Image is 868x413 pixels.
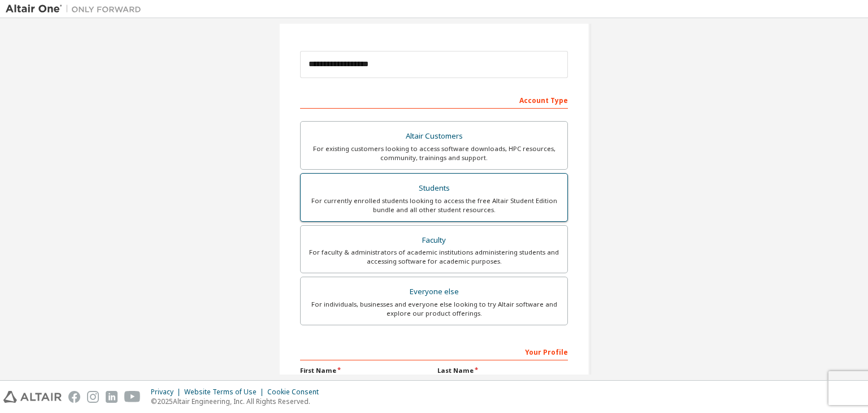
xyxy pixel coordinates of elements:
[3,391,62,403] img: altair_logo.svg
[307,196,561,214] div: For currently enrolled students looking to access the free Altair Student Edition bundle and all ...
[307,180,561,196] div: Students
[307,300,561,318] div: For individuals, businesses and everyone else looking to try Altair software and explore our prod...
[151,388,184,397] div: Privacy
[106,391,118,403] img: linkedin.svg
[124,391,141,403] img: youtube.svg
[307,233,561,248] div: Faculty
[6,3,147,15] img: Altair One
[300,91,568,109] div: Account Type
[184,388,267,397] div: Website Terms of Use
[307,248,561,266] div: For faculty & administrators of academic institutions administering students and accessing softwa...
[151,397,325,406] p: © 2025 Altair Engineering, Inc. All Rights Reserved.
[300,342,568,360] div: Your Profile
[437,366,568,375] label: Last Name
[68,391,80,403] img: facebook.svg
[300,366,431,375] label: First Name
[87,391,99,403] img: instagram.svg
[307,128,561,144] div: Altair Customers
[307,284,561,300] div: Everyone else
[267,388,325,397] div: Cookie Consent
[307,144,561,162] div: For existing customers looking to access software downloads, HPC resources, community, trainings ...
